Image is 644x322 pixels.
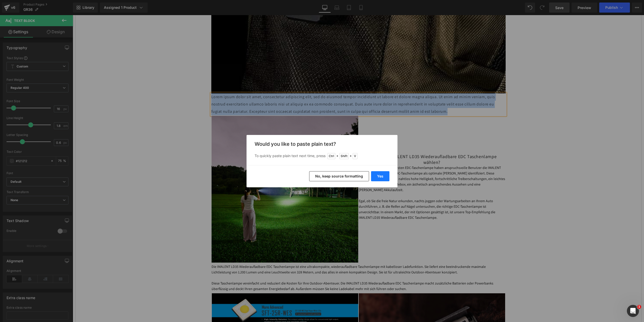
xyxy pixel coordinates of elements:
span: 1 [637,305,641,309]
iframe: Intercom live chat [627,305,639,317]
span: + [336,154,338,159]
p: Auf der Suche nach der besten EDC-Taschenlampe haben anspruchsvolle Benutzer die IMALENT LD35 Wie... [286,150,433,178]
h3: Would you like to paste plain text? [255,141,389,147]
img: IMALENT LD35 Wiederaufladbare EDC Taschenlampe [139,101,286,247]
span: Ctrl [328,153,335,159]
p: Egal, ob Sie die freie Natur erkunden, nachts joggen oder Wartungsarbeiten an Ihrem Auto durchfüh... [286,183,433,205]
p: Die IMALENT LD35 Wiederaufladbare EDC Taschenlampe ist eine ultrakompakte, wiederaufladbare Tasch... [139,249,433,260]
p: Diese Taschenlampe vereinfacht und reduziert die Kosten für Ihre Outdoor-Abenteuer. Die IMALENT L... [139,266,433,277]
span: V [353,153,357,159]
h3: Warum die IMALENT LD35 Wiederaufladbare EDC Taschenlampe wählen? [286,138,433,150]
p: Lorem ipsum dolor sit amet, consectetur adipiscing elit, sed do eiusmod tempor incididunt ut labo... [139,78,433,100]
p: To quickly paste plain text next time, press [255,153,389,159]
span: Shift [339,153,349,159]
span: + [350,154,352,159]
button: Yes [371,171,389,181]
button: No, keep source formatting [309,171,369,181]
